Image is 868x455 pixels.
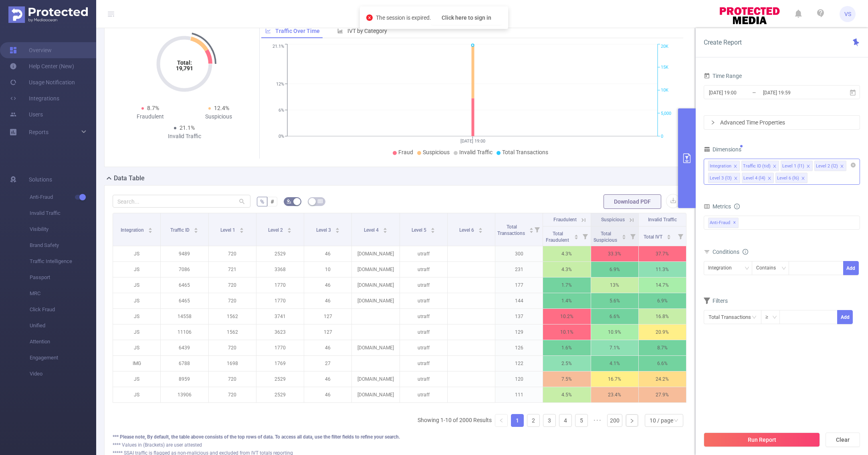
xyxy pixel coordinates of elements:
[30,318,96,334] span: Unified
[495,324,543,340] p: 129
[366,14,373,21] i: icon: close-circle
[113,433,686,441] div: *** Please note, By default, the table above consists of the top rows of data. To access all data...
[622,236,626,239] i: icon: caret-down
[114,173,145,183] h2: Data Table
[265,28,271,34] i: icon: line-chart
[495,371,543,387] p: 120
[209,262,256,277] p: 721
[352,277,399,293] p: [DOMAIN_NAME]
[711,120,715,125] i: icon: right
[666,236,671,239] i: icon: caret-down
[220,227,236,233] span: Level 1
[304,387,351,402] p: 46
[30,221,96,237] span: Visibility
[209,371,256,387] p: 720
[113,246,160,261] p: JS
[161,246,208,261] p: 9489
[574,236,578,239] i: icon: caret-down
[161,277,208,293] p: 6465
[214,105,229,111] span: 12.4%
[495,293,543,308] p: 144
[781,161,813,171] li: Level 1 (l1)
[644,234,664,240] span: Total IVT
[529,226,534,231] div: Sort
[304,293,351,308] p: 46
[639,309,686,324] p: 16.8%
[352,262,399,277] p: [DOMAIN_NAME]
[161,371,208,387] p: 8959
[161,387,208,402] p: 13906
[708,261,737,275] div: Integration
[604,194,661,209] button: Download PDF
[765,310,774,324] div: ≥
[543,414,556,427] li: 3
[543,414,555,426] a: 3
[704,433,820,447] button: Run Report
[256,356,304,371] p: 1769
[674,418,678,424] i: icon: down
[704,39,742,46] span: Create Report
[844,6,851,22] span: VS
[775,173,807,183] li: Level 6 (l6)
[814,161,846,171] li: Level 2 (l2)
[304,262,351,277] p: 10
[150,132,219,141] div: Invalid Traffic
[630,418,634,423] i: icon: right
[383,230,387,232] i: icon: caret-down
[781,266,786,271] i: icon: down
[639,371,686,387] p: 24.2%
[29,124,48,140] a: Reports
[176,65,193,71] tspan: 19,791
[495,262,543,277] p: 231
[304,340,351,355] p: 46
[209,324,256,340] p: 1562
[478,226,483,231] div: Sort
[418,414,492,427] li: Showing 1-10 of 2000 Results
[826,433,860,447] button: Clear
[209,309,256,324] p: 1562
[400,277,447,293] p: utraff
[734,176,738,181] i: icon: close
[495,246,543,261] p: 300
[591,387,638,402] p: 23.4%
[661,88,668,93] tspan: 10K
[733,218,736,228] span: ✕
[661,65,668,70] tspan: 15K
[559,414,571,426] a: 4
[543,371,590,387] p: 7.5%
[10,58,74,74] a: Help Center (New)
[639,246,686,261] p: 37.7%
[591,277,638,293] p: 13%
[30,302,96,318] span: Click Fraud
[543,262,590,277] p: 4.3%
[543,356,590,371] p: 2.5%
[400,324,447,340] p: utraff
[575,414,588,427] li: 5
[559,414,572,427] li: 4
[256,309,304,324] p: 3741
[304,371,351,387] p: 46
[495,277,543,293] p: 177
[608,414,622,426] a: 200
[400,262,447,277] p: utraff
[816,161,838,171] div: Level 2 (l2)
[161,356,208,371] p: 6788
[161,324,208,340] p: 11106
[268,227,284,233] span: Level 2
[591,414,604,427] li: Next 5 Pages
[837,310,853,324] button: Add
[113,309,160,324] p: JS
[148,226,153,229] i: icon: caret-up
[546,231,570,243] span: Total Fraudulent
[398,149,413,155] span: Fraud
[352,293,399,308] p: [DOMAIN_NAME]
[495,356,543,371] p: 122
[661,134,663,139] tspan: 0
[543,293,590,308] p: 1.4%
[177,59,192,66] tspan: Total:
[622,233,626,238] div: Sort
[801,176,805,181] i: icon: close
[782,161,804,171] div: Level 1 (l1)
[708,218,739,228] span: Anti-Fraud
[460,139,485,144] tspan: [DATE] 19:00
